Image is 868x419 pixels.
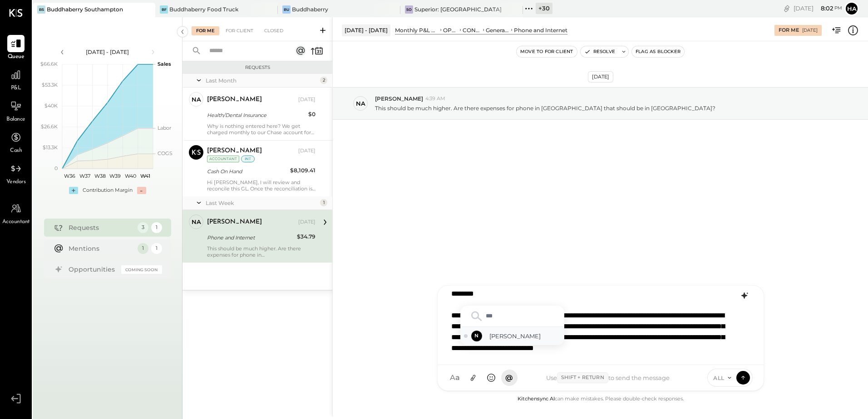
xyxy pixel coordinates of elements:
text: W41 [140,173,150,179]
div: na [356,99,365,108]
button: @ [501,370,518,386]
span: Balance [6,116,25,124]
div: BF [160,5,168,14]
div: Why is nothing entered here? We get charged monthly to our Chase account for United Healthcare [207,123,316,136]
div: Closed [260,26,288,35]
span: Cash [10,147,22,155]
text: $26.6K [41,123,58,130]
button: Move to for client [517,46,577,57]
div: Buddhaberry Food Truck [169,5,238,13]
button: Ha [844,1,859,16]
div: [DATE] - [DATE] [69,48,146,56]
div: $34.79 [297,232,316,241]
div: Select natalie - Offline [460,327,564,345]
div: OPERATING EXPENSES [443,26,458,34]
div: int [241,156,255,162]
text: Labor [158,125,171,131]
div: Buddhaberry Southampton [47,5,123,13]
span: Queue [8,53,25,61]
div: Phone and Internet [207,233,294,242]
span: Vendors [6,178,26,186]
div: na [192,95,201,104]
text: 0 [54,165,58,171]
a: P&L [0,66,31,93]
text: W39 [109,173,121,179]
span: [PERSON_NAME] [375,95,423,102]
div: [DATE] [588,71,613,83]
div: $8,109.41 [290,166,316,175]
div: + 30 [536,3,552,14]
span: [PERSON_NAME] [489,332,561,341]
text: $40K [44,102,58,109]
a: Cash [0,129,31,155]
div: Mentions [69,244,133,253]
div: na [192,218,201,226]
text: $53.3K [42,82,58,88]
div: For Me [192,26,219,35]
a: Vendors [0,160,31,186]
div: [PERSON_NAME] [207,146,262,156]
span: ALL [713,374,725,382]
text: W38 [94,173,105,179]
button: Resolve [581,46,619,57]
div: Health/Dental Insurance [207,111,306,120]
div: $0 [308,110,316,119]
text: $66.6K [40,61,58,67]
text: W36 [64,173,75,179]
a: Balance [0,97,31,124]
span: @ [505,373,513,382]
div: [DATE] [298,96,316,103]
div: BS [37,5,45,14]
div: Monthly P&L Comparison [395,26,439,34]
div: Last Month [206,77,318,84]
a: Accountant [0,200,31,226]
div: [DATE] [298,147,316,155]
div: 3 [138,222,148,233]
span: N [474,332,479,340]
a: Queue [0,35,31,61]
div: Accountant [207,156,239,162]
div: Last Week [206,199,318,207]
div: [DATE] - [DATE] [342,24,390,36]
div: For Me [779,27,799,34]
span: 4:39 AM [425,95,445,102]
div: [DATE] [794,4,842,13]
div: [DATE] [802,27,818,34]
div: [PERSON_NAME] [207,218,262,227]
div: [PERSON_NAME] [207,95,262,104]
div: 1 [320,199,327,206]
div: - [137,187,146,194]
span: P&L [11,84,21,93]
div: 1 [151,222,162,233]
div: Phone and Internet [514,26,567,34]
div: For Client [221,26,258,35]
text: W37 [79,173,90,179]
div: Requests [69,223,133,232]
div: Contribution Margin [83,187,133,194]
div: SO [405,5,413,14]
div: Coming Soon [121,265,162,274]
div: copy link [782,4,791,13]
div: Hi [PERSON_NAME], I will review and reconcile this GL. Once the reconciliation is complete, I wil... [207,179,316,192]
button: Flag as Blocker [632,46,684,57]
text: $13.3K [43,144,58,151]
span: Accountant [2,218,30,226]
div: General & Administrative Expenses [486,26,509,34]
div: [DATE] [298,219,316,226]
span: Shift + Return [557,372,608,383]
div: 1 [151,243,162,254]
div: Buddhaberry [292,5,328,13]
p: This should be much higher. Are there expenses for phone in [GEOGRAPHIC_DATA] that should be in [... [375,104,715,112]
div: This should be much higher. Are there expenses for phone in [GEOGRAPHIC_DATA] that should be in [... [207,245,316,258]
span: a [455,373,460,382]
div: Requests [187,64,328,71]
div: Bu [282,5,291,14]
div: Use to send the message [518,372,699,383]
div: 1 [138,243,148,254]
div: CONTROLLABLE EXPENSES [463,26,481,34]
div: Cash On Hand [207,167,287,176]
div: Opportunities [69,265,117,274]
text: COGS [158,150,173,156]
div: + [69,187,78,194]
div: 2 [320,77,327,84]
